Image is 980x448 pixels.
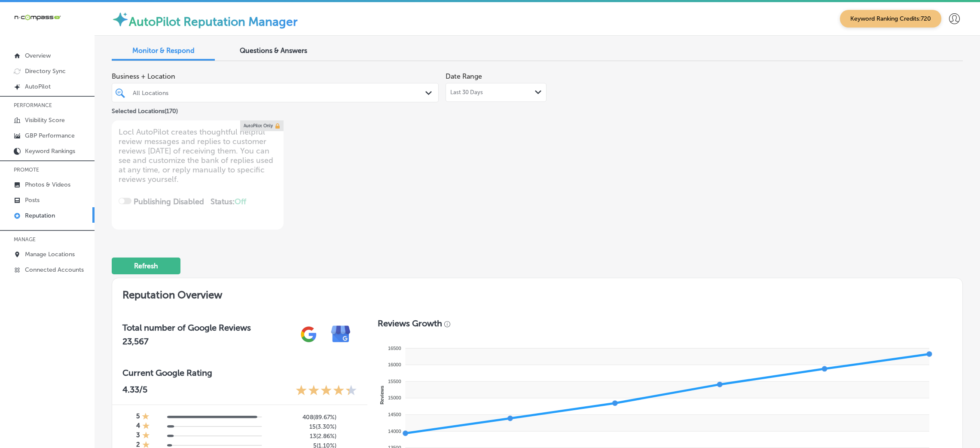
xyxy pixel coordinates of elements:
[269,433,336,440] h5: 13 ( 2.86% )
[269,423,336,430] h5: 15 ( 3.30% )
[840,10,941,28] span: Keyword Ranking Credits: 720
[25,212,55,219] p: Reputation
[122,322,251,333] h3: Total number of Google Reviews
[25,83,51,90] p: AutoPilot
[136,422,140,431] h4: 4
[25,117,65,124] p: Visibility Score
[378,318,442,328] h3: Reviews Growth
[25,251,75,258] p: Manage Locations
[388,429,401,434] tspan: 14000
[132,46,195,55] span: Monitor & Respond
[25,68,66,75] p: Directory Sync
[133,89,426,96] div: All Locations
[388,379,401,384] tspan: 15500
[25,52,51,59] p: Overview
[142,412,150,422] div: 1 Star
[112,72,439,80] span: Business + Location
[379,386,384,405] text: Reviews
[136,431,140,441] h4: 3
[122,336,251,347] h2: 23,567
[296,384,357,398] div: 4.33 Stars
[25,266,84,273] p: Connected Accounts
[142,431,150,441] div: 1 Star
[112,278,962,308] h2: Reputation Overview
[388,395,401,400] tspan: 15000
[446,72,482,80] label: Date Range
[129,15,298,29] label: AutoPilot Reputation Manager
[136,412,140,422] h4: 5
[112,258,180,274] button: Refresh
[122,384,147,398] p: 4.33 /5
[25,147,75,155] p: Keyword Rankings
[112,104,178,115] p: Selected Locations ( 170 )
[112,11,129,28] img: autopilot-icon
[388,346,401,351] tspan: 16500
[293,318,325,350] img: gPZS+5FD6qPJAAAAABJRU5ErkJggg==
[25,181,70,188] p: Photos & Videos
[240,46,307,55] span: Questions & Answers
[25,196,40,204] p: Posts
[325,318,357,350] img: e7ababfa220611ac49bdb491a11684a6.png
[269,414,336,421] h5: 408 ( 89.67% )
[388,362,401,367] tspan: 16000
[14,13,61,21] img: 660ab0bf-5cc7-4cb8-ba1c-48b5ae0f18e60NCTV_CLogo_TV_Black_-500x88.png
[388,412,401,417] tspan: 14500
[142,422,150,431] div: 1 Star
[25,132,75,139] p: GBP Performance
[122,368,357,378] h3: Current Google Rating
[450,89,483,96] span: Last 30 Days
